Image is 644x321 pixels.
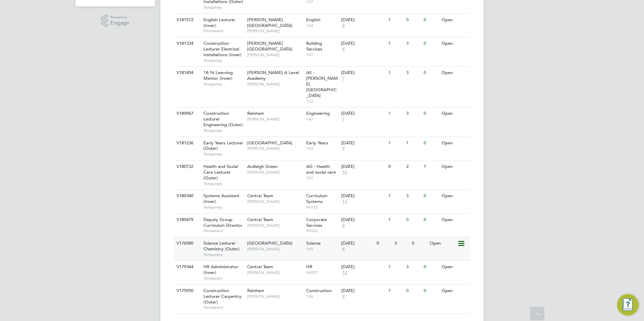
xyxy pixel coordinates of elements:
div: [DATE] [341,17,385,23]
span: [PERSON_NAME] [247,223,303,228]
div: [DATE] [341,288,385,294]
span: Temporary [203,276,244,281]
div: V180732 [175,160,198,173]
span: 14-16 Learning Mentor (Inner) [203,70,233,81]
span: Permanent [203,228,244,234]
div: V179344 [175,261,198,273]
div: 1 [387,190,404,202]
div: Open [440,190,469,202]
div: [DATE] [341,193,385,199]
div: Open [440,137,469,149]
span: 9 [341,146,346,151]
span: Rainham [247,110,264,116]
span: 90002 [306,228,338,234]
span: Permanent [203,28,244,34]
div: V176580 [175,237,198,250]
span: Building Services [306,40,322,52]
span: Deputy Group Curriculum Director [203,217,243,228]
div: 1 [405,137,422,149]
span: Temporary [203,5,244,10]
span: 13 [341,199,348,205]
span: Permanent [203,305,244,310]
div: 1 [387,107,404,120]
span: Science Lecturer Chemistry (Outer) [203,240,239,252]
span: Construction Lecturer Engineering (Outer) [203,110,243,128]
div: Open [440,285,469,297]
span: Early Years [306,140,328,146]
span: [PERSON_NAME] [247,246,303,252]
span: Central Team [247,217,273,222]
div: [DATE] [341,70,385,76]
span: 100 [306,246,338,252]
span: 122 [306,99,338,104]
span: 6 [341,46,346,52]
span: [PERSON_NAME] [247,52,303,58]
div: 1 [387,214,404,226]
span: Early Years Lecturer (Outer) [203,140,243,151]
div: 0 [422,37,440,50]
span: Temporary [203,128,244,133]
span: 6 [341,246,346,252]
div: Open [440,37,469,50]
div: Open [440,214,469,226]
span: 7 [341,76,346,81]
span: Engineering [306,110,330,116]
div: 0 [387,160,404,173]
div: 3 [405,107,422,120]
span: 10 [341,170,348,175]
span: [PERSON_NAME][GEOGRAPHIC_DATA] [247,40,292,52]
span: AS - [PERSON_NAME][GEOGRAPHIC_DATA] [306,70,338,98]
div: 0 [422,137,440,149]
span: [PERSON_NAME] A Level Academy [247,70,299,81]
span: [GEOGRAPHIC_DATA] [247,240,292,246]
span: Rainham [247,288,264,293]
span: [PERSON_NAME] [247,28,303,34]
a: Powered byEngage [101,14,130,27]
span: Curriculum Systems [306,193,327,204]
div: Open [440,67,469,79]
div: V180967 [175,107,198,120]
span: HR [306,264,312,270]
div: 1 [387,285,404,297]
div: [DATE] [341,111,385,116]
div: 0 [422,285,440,297]
div: 0 [422,214,440,226]
span: 7 [341,116,346,122]
div: [DATE] [341,140,385,146]
span: Temporary [203,205,244,210]
span: 9 [341,294,346,299]
span: Construction Lecturer Carpentry (Outer) [203,288,241,305]
span: English [306,17,320,23]
div: [DATE] [341,241,373,246]
span: Science [306,240,321,246]
div: [DATE] [341,164,385,170]
div: 0 [422,190,440,202]
div: [DATE] [341,217,385,223]
div: 1 [387,14,404,26]
span: 106 [306,294,338,299]
div: 1 [387,67,404,79]
div: V181236 [175,137,198,149]
span: 8 [341,223,346,228]
span: Engage [110,20,129,26]
span: 8 [341,23,346,29]
div: V175950 [175,285,198,297]
span: 104 [306,23,338,28]
span: English Lecturer (Inner) [203,17,235,28]
div: 3 [405,190,422,202]
div: 1 [422,160,440,173]
span: Temporary [203,58,244,63]
div: 0 [422,107,440,120]
span: Construction Lecturer Electrical Installations (Inner) [203,40,241,58]
span: Temporary [203,151,244,157]
div: Open [440,261,469,273]
div: Open [440,14,469,26]
span: AG - Health and social care [306,164,336,175]
div: 0 [422,261,440,273]
span: [PERSON_NAME] [247,116,303,122]
div: Open [428,237,457,250]
span: Ardleigh Green [247,164,278,169]
div: 2 [405,160,422,173]
div: 1 [387,37,404,50]
div: [DATE] [341,264,385,270]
